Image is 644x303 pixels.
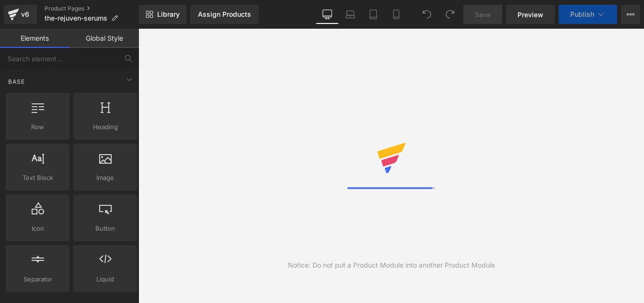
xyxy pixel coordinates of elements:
[7,77,26,86] span: Base
[440,5,460,24] button: Redo
[157,10,180,19] span: Library
[570,11,594,18] span: Publish
[69,29,139,48] a: Global Style
[76,122,134,132] span: Heading
[76,224,134,234] span: Button
[506,5,555,24] a: Preview
[385,5,408,24] a: Mobile
[9,122,67,132] span: Row
[559,5,617,24] button: Publish
[9,274,67,284] span: Separator
[45,14,107,22] span: the-rejuven-serums
[4,5,37,24] a: v6
[45,5,139,12] a: Product Pages
[339,5,362,24] a: Laptop
[19,8,31,21] div: v6
[9,224,67,234] span: Icon
[316,5,339,24] a: Desktop
[76,173,134,183] span: Image
[139,5,186,24] a: New Library
[475,10,491,20] span: Save
[9,173,67,183] span: Text Block
[517,10,543,20] span: Preview
[76,274,134,284] span: Liquid
[288,260,495,270] div: Notice: Do not put a Product Module into another Product Module
[198,11,251,18] div: Assign Products
[417,5,437,24] button: Undo
[362,5,385,24] a: Tablet
[621,5,640,24] button: More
